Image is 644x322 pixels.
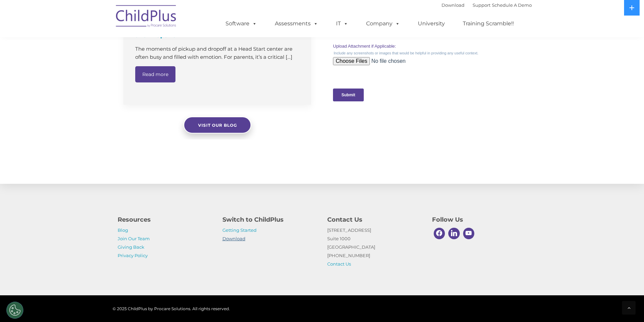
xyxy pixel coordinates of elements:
a: Contact Us [327,261,351,267]
a: Training Scramble!! [456,17,521,30]
a: Privacy Policy [118,253,148,258]
a: Join Our Team [118,236,150,241]
a: Youtube [461,226,476,241]
span: Visit our blog [198,123,237,128]
span: Phone number [94,72,123,77]
a: Blog [118,227,128,233]
button: Cookies Settings [6,302,23,319]
span: Last name [94,45,115,50]
a: Facebook [432,226,447,241]
h4: Contact Us [327,215,422,224]
h4: Switch to ChildPlus [222,215,317,224]
font: | [442,2,532,8]
p: [STREET_ADDRESS] Suite 1000 [GEOGRAPHIC_DATA] [PHONE_NUMBER] [327,226,422,268]
a: Download [442,2,464,8]
a: Linkedin [447,226,461,241]
a: IT [329,17,355,30]
a: Getting Started [222,227,257,233]
a: University [411,17,452,30]
a: Support [473,2,491,8]
a: Giving Back [118,244,144,250]
img: ChildPlus by Procare Solutions [113,0,180,34]
h4: Resources [118,215,212,224]
p: The moments of pickup and dropoff at a Head Start center are often busy and filled with emotion. ... [135,45,301,61]
a: Assessments [268,17,325,30]
h4: Follow Us [432,215,527,224]
a: Schedule A Demo [492,2,532,8]
a: Company [359,17,407,30]
span: © 2025 ChildPlus by Procare Solutions. All rights reserved. [113,306,230,311]
a: Download [222,236,245,241]
a: Software [219,17,264,30]
a: Read more [135,66,175,82]
a: Visit our blog [184,117,251,133]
